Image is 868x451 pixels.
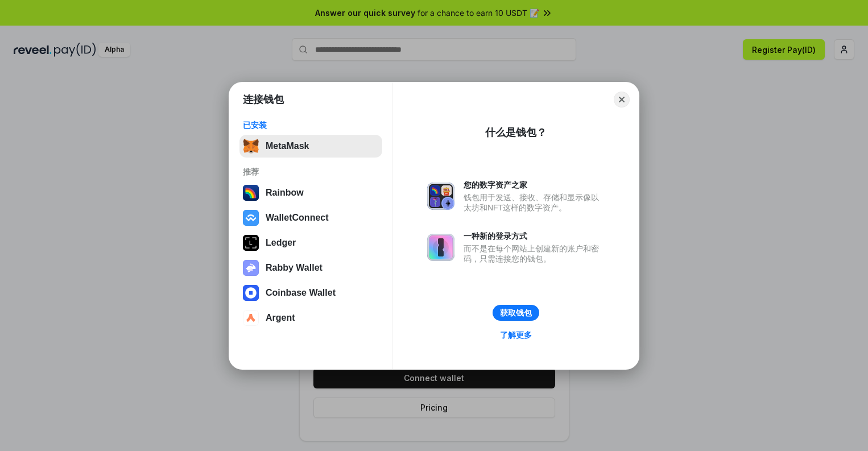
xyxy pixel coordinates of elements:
div: 推荐 [243,167,379,177]
img: svg+xml,%3Csvg%20width%3D%22120%22%20height%3D%22120%22%20viewBox%3D%220%200%20120%20120%22%20fil... [243,185,259,201]
button: Ledger [239,231,382,254]
button: Argent [239,307,382,329]
button: Coinbase Wallet [239,282,382,304]
div: 钱包用于发送、接收、存储和显示像以太坊和NFT这样的数字资产。 [464,192,605,213]
img: svg+xml,%3Csvg%20xmlns%3D%22http%3A%2F%2Fwww.w3.org%2F2000%2Fsvg%22%20width%3D%2228%22%20height%3... [243,235,259,251]
button: MetaMask [239,135,382,158]
h1: 连接钱包 [243,93,284,106]
button: Rabby Wallet [239,256,382,279]
div: MetaMask [266,141,309,151]
button: Rainbow [239,181,382,204]
img: svg+xml,%3Csvg%20fill%3D%22none%22%20height%3D%2233%22%20viewBox%3D%220%200%2035%2033%22%20width%... [243,138,259,154]
div: 已安装 [243,120,379,130]
div: 什么是钱包？ [485,126,547,139]
div: 了解更多 [500,330,532,340]
div: 而不是在每个网站上创建新的账户和密码，只需连接您的钱包。 [464,243,605,264]
div: 您的数字资产之家 [464,180,605,190]
div: WalletConnect [266,213,329,223]
div: Rainbow [266,188,304,198]
img: svg+xml,%3Csvg%20xmlns%3D%22http%3A%2F%2Fwww.w3.org%2F2000%2Fsvg%22%20fill%3D%22none%22%20viewBox... [427,183,454,210]
div: 一种新的登录方式 [464,231,605,241]
img: svg+xml,%3Csvg%20xmlns%3D%22http%3A%2F%2Fwww.w3.org%2F2000%2Fsvg%22%20fill%3D%22none%22%20viewBox... [243,260,259,276]
img: svg+xml,%3Csvg%20width%3D%2228%22%20height%3D%2228%22%20viewBox%3D%220%200%2028%2028%22%20fill%3D... [243,285,259,301]
img: svg+xml,%3Csvg%20xmlns%3D%22http%3A%2F%2Fwww.w3.org%2F2000%2Fsvg%22%20fill%3D%22none%22%20viewBox... [427,234,454,261]
div: Rabby Wallet [266,263,323,273]
img: svg+xml,%3Csvg%20width%3D%2228%22%20height%3D%2228%22%20viewBox%3D%220%200%2028%2028%22%20fill%3D... [243,210,259,226]
img: svg+xml,%3Csvg%20width%3D%2228%22%20height%3D%2228%22%20viewBox%3D%220%200%2028%2028%22%20fill%3D... [243,310,259,326]
button: WalletConnect [239,206,382,229]
div: Argent [266,313,295,323]
a: 了解更多 [493,328,539,342]
div: Ledger [266,238,296,248]
div: Coinbase Wallet [266,288,336,298]
div: 获取钱包 [500,308,532,318]
button: Close [614,92,630,107]
button: 获取钱包 [493,305,539,321]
